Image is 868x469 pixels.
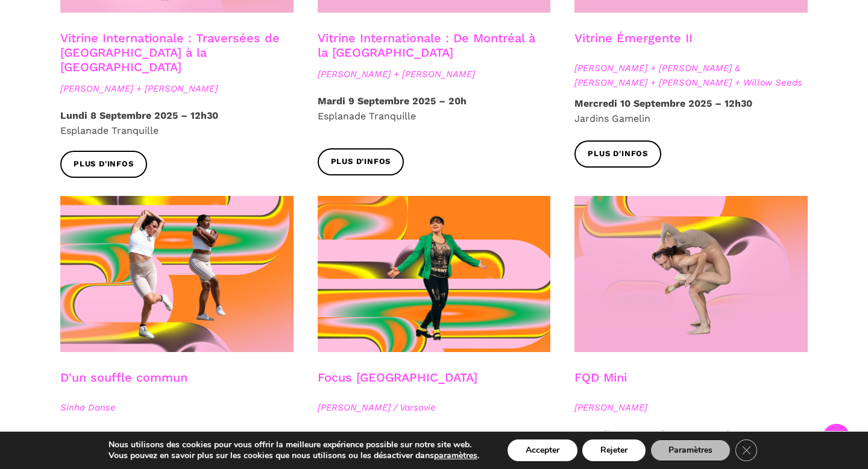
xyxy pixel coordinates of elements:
span: Plus d'infos [331,156,391,168]
a: FQD Mini [574,370,627,385]
a: Plus d'infos [318,148,404,175]
a: Vitrine Internationale : Traversées de [GEOGRAPHIC_DATA] à la [GEOGRAPHIC_DATA] [60,31,280,74]
strong: Mardi 9 Septembre 2025 – 20h [318,95,467,107]
button: Close GDPR Cookie Banner [735,439,757,461]
p: Vous pouvez en savoir plus sur les cookies que nous utilisons ou les désactiver dans . [108,450,479,461]
button: Rejeter [582,439,646,461]
span: Jardins Gamelin [574,113,650,124]
p: Nous utilisons des cookies pour vous offrir la meilleure expérience possible sur notre site web. [108,439,479,450]
a: Plus d'infos [60,151,147,178]
a: D'un souffle commun [60,370,187,385]
button: Paramètres [650,439,731,461]
strong: Samedi 13 Septembre 2025 – 10h30 [574,429,744,440]
a: Vitrine Émergente II [574,31,693,45]
a: Focus [GEOGRAPHIC_DATA] [318,370,477,385]
a: Plus d'infos [574,140,661,168]
span: Esplanade Tranquille [60,125,159,136]
strong: Mercredi 10 Septembre 2025 – 12h30 [574,98,752,109]
span: [PERSON_NAME] + [PERSON_NAME] [60,81,294,96]
span: Esplanade Tranquille [318,110,416,122]
span: [PERSON_NAME] + [PERSON_NAME] & [PERSON_NAME] + [PERSON_NAME] + Willow Seeds [574,61,808,90]
button: paramètres [434,450,477,461]
span: Plus d'infos [588,148,648,160]
span: [PERSON_NAME] / Varsovie [318,400,551,415]
span: Sinha Danse [60,400,294,415]
span: [PERSON_NAME] [574,400,808,415]
strong: Lundi 8 Septembre 2025 – 12h30 [60,110,218,121]
span: [PERSON_NAME] + [PERSON_NAME] [318,67,551,81]
button: Accepter [508,439,577,461]
span: Plus d'infos [74,158,134,171]
a: Vitrine Internationale : De Montréal à la [GEOGRAPHIC_DATA] [318,31,535,60]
